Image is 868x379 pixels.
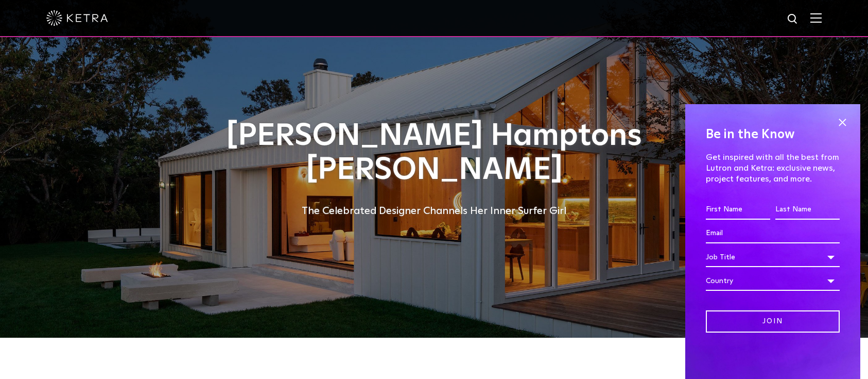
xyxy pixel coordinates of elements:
[46,10,108,26] img: ketra-logo-2019-white
[706,248,840,267] div: Job Title
[706,152,840,184] p: Get inspired with all the best from Lutron and Ketra: exclusive news, project features, and more.
[706,125,840,144] h4: Be in the Know
[177,203,691,219] div: The Celebrated Designer Channels Her Inner Surfer Girl
[775,200,840,220] input: Last Name
[177,119,691,187] h1: [PERSON_NAME] Hamptons [PERSON_NAME]
[706,224,840,243] input: Email
[706,310,840,333] input: Join
[787,13,800,26] img: search icon
[706,271,840,291] div: Country
[810,13,822,23] img: Hamburger%20Nav.svg
[706,200,770,220] input: First Name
